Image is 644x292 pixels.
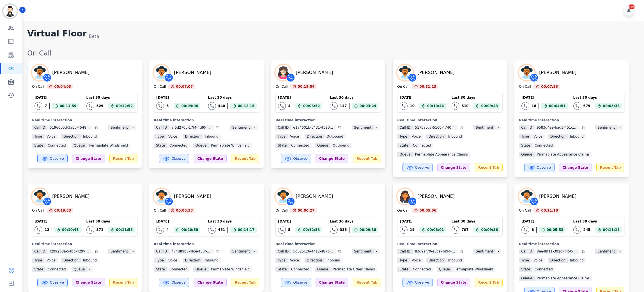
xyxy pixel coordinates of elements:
span: inbound [81,258,99,263]
span: 00:11:18 [541,208,558,213]
img: Avatar [519,189,535,204]
div: 10 [410,104,415,108]
span: - [617,249,623,254]
span: 00:20:58 [181,227,198,233]
div: Last 30 days [208,95,257,100]
div: Recent Tab [109,154,137,163]
span: 00:05:06 [420,208,436,213]
div: 147 [340,104,347,108]
span: Permaplate Appearance Claims [535,152,592,157]
div: 4 [166,228,169,232]
span: 00:11:15 [603,227,620,233]
span: - [252,249,257,254]
div: Change State [437,163,470,172]
button: Observe [37,154,68,163]
span: connected [289,143,312,148]
img: Avatar [154,189,169,204]
span: Observe [293,156,307,161]
div: Real time interaction [154,242,259,246]
span: Observe [537,165,551,170]
span: Queue [397,152,413,157]
span: Observe [50,280,64,285]
div: Recent Tab [596,163,624,172]
span: 8ee48f11-392d-4450-a539-25607893a376 [534,249,579,254]
span: Direction [61,258,81,263]
span: Direction [183,258,203,263]
span: Type [519,258,531,263]
span: Observe [415,280,429,285]
div: Real time interaction [519,242,624,246]
span: Queue [72,266,87,272]
div: 8 [532,228,534,232]
span: Call ID [397,249,413,254]
div: Change State [194,278,227,287]
div: Last 30 days [452,219,500,224]
span: connected [532,266,555,272]
span: Type [275,134,288,139]
span: 00:07:33 [541,84,558,89]
div: Recent Tab [231,154,259,163]
span: 00:08:33 [603,103,620,109]
span: Observe [172,280,186,285]
span: 00:04:03 [54,84,71,89]
span: Direction [548,258,568,263]
div: Recent Tab [353,154,381,163]
div: Beta [89,33,99,40]
div: Last 30 days [452,95,500,100]
span: Direction [61,134,81,139]
div: Last 30 days [330,95,379,100]
div: [DATE] [278,219,322,224]
div: [DATE] [156,95,200,100]
div: [DATE] [400,219,446,224]
span: f2992b8a-54bb-429f-8a01-82170c9b7c25 [47,249,92,254]
span: voice [410,258,423,263]
div: Recent Tab [231,278,259,287]
span: voice [166,258,180,263]
span: 00:14:17 [238,227,255,233]
span: outbound [324,134,346,139]
span: Permaplate Windshield [87,143,130,148]
span: State [154,266,167,272]
div: Real time interaction [32,242,137,246]
div: 707 [462,228,469,232]
span: inbound [568,134,586,139]
div: Last 30 days [86,219,135,224]
span: - [87,266,93,272]
div: On Call [397,84,409,89]
span: 00:00:27 [298,208,315,213]
button: Observe [281,154,311,163]
span: Queue [519,275,534,281]
span: Observe [293,280,307,285]
span: Observe [415,165,429,170]
span: - [374,125,379,130]
span: inbound [568,258,586,263]
span: 00:11:58 [116,227,133,233]
div: On Call [275,208,287,213]
div: On Call [397,208,409,213]
span: 00:03:24 [360,103,376,109]
div: [DATE] [521,219,565,224]
span: inbound [203,134,221,139]
span: Direction [305,258,324,263]
div: +99 [629,4,635,9]
span: 00:09:36 [481,227,498,233]
span: voice [44,134,58,139]
div: [PERSON_NAME] [174,193,211,200]
div: [PERSON_NAME] [174,69,211,76]
span: voice [44,258,58,263]
span: Sentiment [230,125,252,130]
div: 7 [45,104,47,108]
span: State [32,266,45,272]
img: Bordered avatar [3,4,17,18]
span: voice [410,134,423,139]
div: 5 [166,104,169,108]
span: connected [289,266,312,272]
img: Avatar [519,65,535,80]
div: [DATE] [34,219,81,224]
span: voice [166,134,180,139]
span: 00:11:59 [60,103,77,109]
span: Call ID [275,125,291,130]
img: Avatar [32,189,48,204]
span: State [519,143,532,148]
span: connected [167,143,190,148]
